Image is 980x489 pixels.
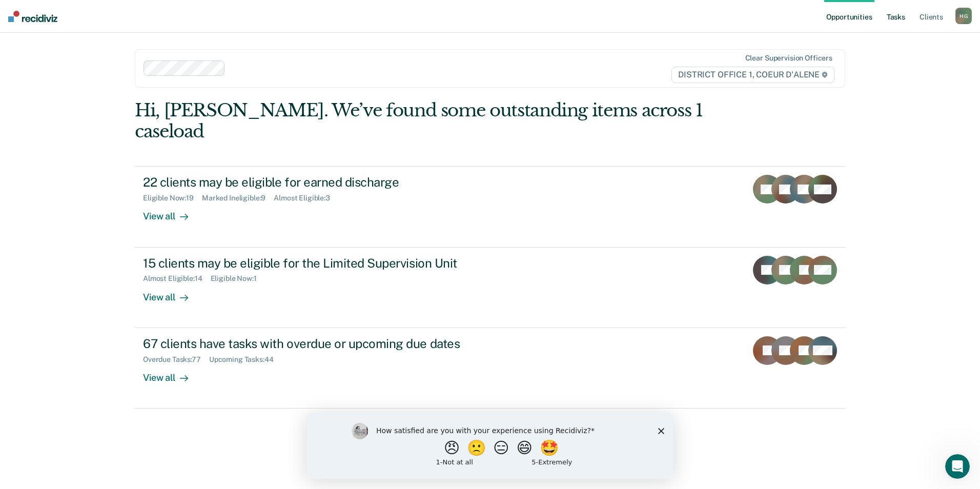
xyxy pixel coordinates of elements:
img: Recidiviz [8,11,57,22]
div: H G [955,8,972,24]
a: 67 clients have tasks with overdue or upcoming due datesOverdue Tasks:77Upcoming Tasks:44View all [135,328,845,409]
a: 22 clients may be eligible for earned dischargeEligible Now:19Marked Ineligible:9Almost Eligible:... [135,166,845,247]
iframe: Survey by Kim from Recidiviz [307,413,673,479]
div: Almost Eligible : 14 [143,274,211,283]
div: Almost Eligible : 3 [274,194,338,202]
div: 67 clients have tasks with overdue or upcoming due dates [143,336,503,351]
div: Eligible Now : 1 [211,274,265,283]
div: Clear supervision officers [745,54,832,63]
div: Eligible Now : 19 [143,194,202,202]
span: DISTRICT OFFICE 1, COEUR D'ALENE [671,67,834,83]
div: 15 clients may be eligible for the Limited Supervision Unit [143,256,503,271]
div: Overdue Tasks : 77 [143,355,209,364]
div: 22 clients may be eligible for earned discharge [143,175,503,190]
div: Hi, [PERSON_NAME]. We’ve found some outstanding items across 1 caseload [135,100,703,142]
div: View all [143,202,200,222]
div: Marked Ineligible : 9 [202,194,274,202]
div: View all [143,283,200,303]
div: Upcoming Tasks : 44 [209,355,282,364]
button: HG [955,8,972,24]
div: View all [143,363,200,383]
iframe: Intercom live chat [945,454,970,479]
a: 15 clients may be eligible for the Limited Supervision UnitAlmost Eligible:14Eligible Now:1View all [135,248,845,328]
